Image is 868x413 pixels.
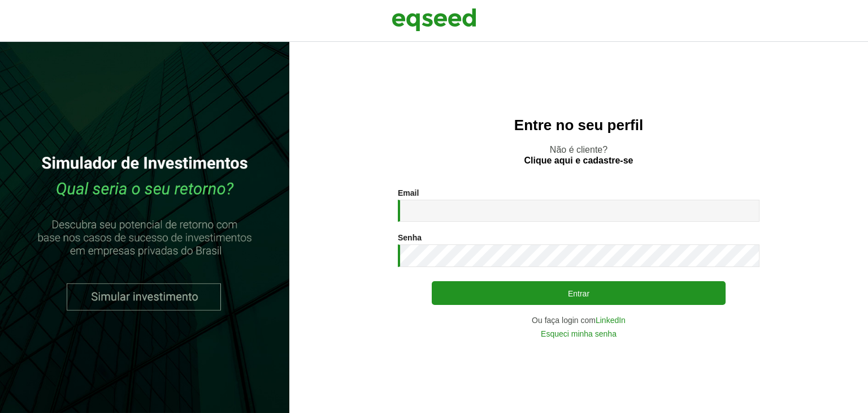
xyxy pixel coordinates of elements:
[398,234,422,242] label: Senha
[392,6,476,34] img: EqSeed Logo
[312,117,845,134] h2: Entre no seu perfil
[398,316,759,324] div: Ou faça login com
[596,316,626,324] a: LinkedIn
[524,156,633,165] a: Clique aqui e cadastre-se
[398,189,419,197] label: Email
[432,281,726,305] button: Entrar
[312,144,845,166] p: Não é cliente?
[541,330,617,338] a: Esqueci minha senha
